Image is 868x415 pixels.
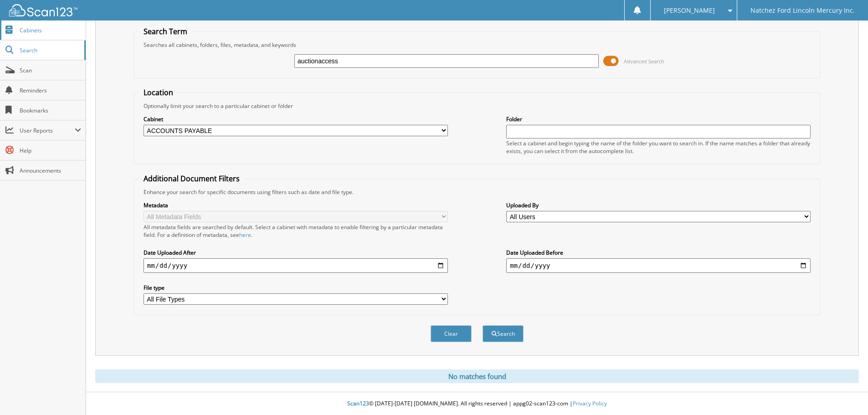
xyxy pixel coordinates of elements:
[86,393,868,415] div: © [DATE]-[DATE] [DOMAIN_NAME]. All rights reserved | appg02-scan123-com |
[506,258,811,273] input: end
[624,58,664,65] span: Advanced Search
[144,115,448,123] label: Cabinet
[139,26,192,36] legend: Search Term
[95,369,859,383] div: No matches found
[20,127,75,134] span: User Reports
[506,115,811,123] label: Folder
[750,8,855,13] span: Natchez Ford Lincoln Mercury Inc.
[506,249,811,256] label: Date Uploaded Before
[9,4,77,16] img: scan123-logo-white.svg
[483,325,524,342] button: Search
[144,201,448,209] label: Metadata
[144,249,448,256] label: Date Uploaded After
[139,188,815,196] div: Enhance your search for specific documents using filters such as date and file type.
[20,147,81,154] span: Help
[139,41,815,49] div: Searches all cabinets, folders, files, metadata, and keywords
[20,167,81,174] span: Announcements
[20,67,81,74] span: Scan
[144,284,448,292] label: File type
[239,231,251,239] a: here
[506,201,811,209] label: Uploaded By
[20,46,80,54] span: Search
[20,107,81,114] span: Bookmarks
[20,26,81,34] span: Cabinets
[664,8,715,13] span: [PERSON_NAME]
[431,325,472,342] button: Clear
[139,87,178,97] legend: Location
[347,400,369,407] span: Scan123
[822,371,868,415] iframe: Chat Widget
[139,174,244,184] legend: Additional Document Filters
[139,102,815,110] div: Optionally limit your search to a particular cabinet or folder
[20,87,81,94] span: Reminders
[144,223,448,239] div: All metadata fields are searched by default. Select a cabinet with metadata to enable filtering b...
[144,258,448,273] input: start
[506,139,811,155] div: Select a cabinet and begin typing the name of the folder you want to search in. If the name match...
[573,400,607,407] a: Privacy Policy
